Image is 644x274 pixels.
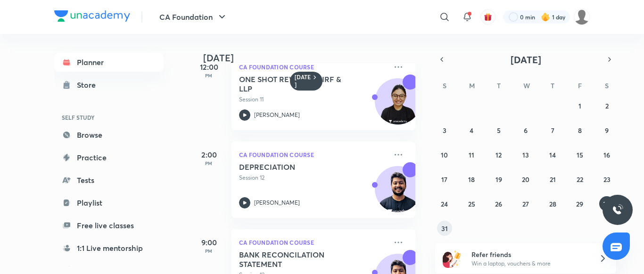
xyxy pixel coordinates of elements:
abbr: August 29, 2025 [576,199,583,208]
abbr: August 12, 2025 [495,150,502,159]
a: Company Logo [54,10,130,24]
button: August 31, 2025 [437,221,452,236]
button: August 14, 2025 [545,147,560,162]
button: August 28, 2025 [545,196,560,211]
abbr: August 27, 2025 [522,199,529,208]
button: August 2, 2025 [599,98,614,113]
abbr: August 16, 2025 [603,150,610,159]
abbr: August 10, 2025 [441,150,448,159]
button: [DATE] [448,53,603,66]
a: Browse [54,125,164,144]
button: August 11, 2025 [464,147,479,162]
button: August 20, 2025 [518,172,533,187]
h5: 12:00 [190,61,228,73]
abbr: August 4, 2025 [470,126,473,135]
a: Free live classes [54,216,164,235]
p: [PERSON_NAME] [254,111,300,119]
h4: [DATE] [203,52,425,64]
abbr: August 23, 2025 [603,175,611,184]
abbr: Tuesday [497,81,501,90]
a: 1:1 Live mentorship [54,239,164,257]
button: avatar [480,9,495,25]
h5: BANK RECONCILATION STATEMENT [239,250,356,269]
img: Company Logo [54,10,130,22]
h5: 2:00 [190,149,228,160]
button: August 19, 2025 [491,172,506,187]
abbr: August 24, 2025 [441,199,448,208]
a: Tests [54,171,164,190]
button: August 16, 2025 [599,147,614,162]
p: CA Foundation Course [239,61,387,73]
abbr: Friday [578,81,582,90]
abbr: August 8, 2025 [578,126,582,135]
abbr: Saturday [605,81,609,90]
img: Avatar [375,83,421,129]
img: referral [443,249,462,268]
div: Store [77,79,101,91]
button: August 23, 2025 [599,172,614,187]
p: [PERSON_NAME] [254,199,300,207]
button: August 21, 2025 [545,172,560,187]
abbr: August 30, 2025 [603,199,611,208]
button: August 1, 2025 [572,98,587,113]
abbr: August 22, 2025 [577,175,583,184]
abbr: Thursday [551,81,554,90]
abbr: August 21, 2025 [550,175,556,184]
button: August 8, 2025 [572,123,587,138]
button: CA Foundation [154,8,233,26]
button: August 27, 2025 [518,196,533,211]
abbr: August 3, 2025 [443,126,446,135]
abbr: August 7, 2025 [551,126,554,135]
button: August 6, 2025 [518,123,533,138]
p: CA Foundation Course [239,149,387,160]
abbr: August 20, 2025 [522,175,529,184]
p: Session 11 [239,95,387,104]
button: August 12, 2025 [491,147,506,162]
button: August 13, 2025 [518,147,533,162]
p: Session 12 [239,174,387,182]
p: PM [190,248,228,254]
button: August 17, 2025 [437,172,452,187]
abbr: Sunday [443,81,446,90]
button: August 15, 2025 [572,147,587,162]
abbr: August 5, 2025 [497,126,501,135]
button: August 25, 2025 [464,196,479,211]
p: PM [190,160,228,166]
button: August 9, 2025 [599,123,614,138]
abbr: Wednesday [523,81,530,90]
abbr: August 28, 2025 [549,199,556,208]
button: August 26, 2025 [491,196,506,211]
p: Win a laptop, vouchers & more [471,259,587,268]
h5: 9:00 [190,237,228,248]
abbr: August 6, 2025 [524,126,528,135]
button: August 4, 2025 [464,123,479,138]
h6: SELF STUDY [54,109,164,125]
p: PM [190,73,228,78]
abbr: August 14, 2025 [549,150,556,159]
img: ttu [612,204,623,216]
abbr: August 9, 2025 [605,126,609,135]
abbr: August 19, 2025 [495,175,502,184]
button: August 18, 2025 [464,172,479,187]
span: [DATE] [511,53,541,66]
abbr: August 15, 2025 [577,150,583,159]
button: August 30, 2025 [599,196,614,211]
button: August 5, 2025 [491,123,506,138]
button: August 29, 2025 [572,196,587,211]
abbr: Monday [469,81,475,90]
abbr: August 11, 2025 [469,150,474,159]
h5: ONE SHOT REVISION - IRF & LLP [239,75,356,93]
img: kashish kumari [574,9,590,25]
abbr: August 26, 2025 [495,199,502,208]
a: Planner [54,53,164,72]
button: August 7, 2025 [545,123,560,138]
h6: [DATE] [295,74,311,89]
img: avatar [484,13,492,21]
abbr: August 31, 2025 [441,224,448,233]
img: streak [541,12,550,22]
a: Practice [54,148,164,167]
abbr: August 1, 2025 [578,101,581,110]
button: August 3, 2025 [437,123,452,138]
p: CA Foundation Course [239,237,387,248]
img: Avatar [375,171,421,216]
